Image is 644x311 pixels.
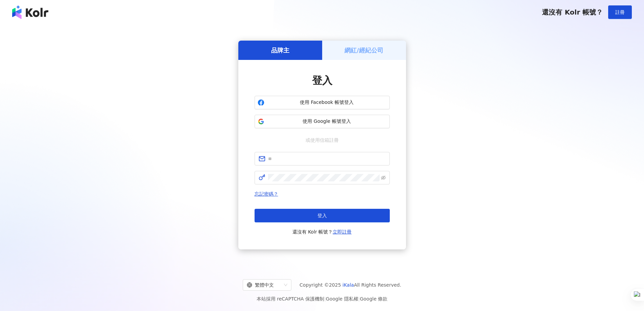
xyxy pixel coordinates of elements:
[267,99,387,106] span: 使用 Facebook 帳號登入
[255,96,390,109] button: 使用 Facebook 帳號登入
[312,74,332,86] span: 登入
[333,229,352,235] a: 立即註冊
[255,191,278,197] a: 忘記密碼？
[344,46,383,54] h5: 網紅/經紀公司
[342,282,354,288] a: iKala
[324,296,326,302] span: |
[257,295,387,303] span: 本站採用 reCAPTCHA 保護機制
[255,115,390,128] button: 使用 Google 帳號登入
[317,213,327,218] span: 登入
[267,118,387,125] span: 使用 Google 帳號登入
[381,175,386,180] span: eye-invisible
[360,296,387,302] a: Google 條款
[12,5,48,19] img: logo
[300,281,401,289] span: Copyright © 2025 All Rights Reserved.
[292,228,352,236] span: 還沒有 Kolr 帳號？
[615,9,625,15] span: 註冊
[326,296,358,302] a: Google 隱私權
[255,209,390,222] button: 登入
[358,296,360,302] span: |
[271,46,289,54] h5: 品牌主
[247,280,281,290] div: 繁體中文
[301,136,343,144] span: 或使用信箱註冊
[608,5,632,19] button: 註冊
[542,8,603,16] span: 還沒有 Kolr 帳號？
